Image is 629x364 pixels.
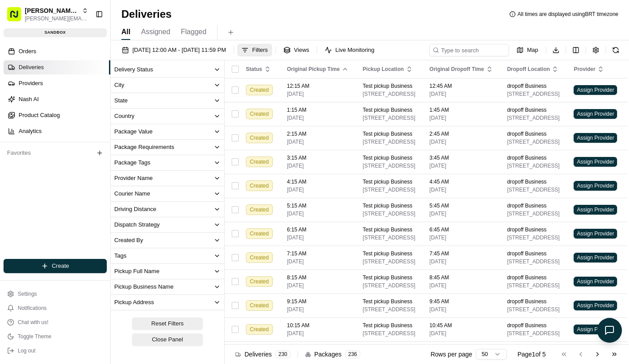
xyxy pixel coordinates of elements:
span: [STREET_ADDRESS] [507,162,560,169]
div: Courier Name [114,190,150,198]
div: Tags [114,252,126,260]
div: 230 [275,350,290,358]
span: [DATE] [78,161,97,168]
span: dropoff Business [507,298,547,305]
span: [STREET_ADDRESS] [363,186,415,193]
span: [PERSON_NAME] [27,137,72,145]
span: Test pickup Business [363,250,412,257]
button: Start new chat [151,87,161,98]
span: [DATE] [430,234,493,241]
div: Pickup Address [114,298,154,306]
img: 4988371391238_9404d814bf3eb2409008_72.png [19,85,35,101]
span: Test pickup Business [363,202,412,209]
span: [DATE] [430,330,493,337]
div: Favorites [4,146,107,160]
span: 5:15 AM [287,202,349,209]
span: Pickup Location [363,66,404,73]
button: Reset Filters [132,317,203,330]
div: Provider Name [114,174,153,182]
button: [PERSON_NAME] Org[PERSON_NAME][EMAIL_ADDRESS][DOMAIN_NAME] [4,4,92,25]
button: Delivery Status [111,62,224,77]
span: [STREET_ADDRESS] [507,90,560,98]
a: 📗Knowledge Base [5,195,71,211]
span: dropoff Business [507,202,547,209]
div: Start new chat [40,85,145,94]
div: State [114,97,128,105]
span: [STREET_ADDRESS] [507,210,560,217]
div: 💻 [75,199,82,206]
span: [STREET_ADDRESS] [363,282,415,289]
button: [PERSON_NAME] Org [25,6,78,15]
span: [DATE] [430,138,493,145]
img: Mariam Aslam [9,129,23,143]
span: Provider [574,66,595,73]
span: dropoff Business [507,274,547,281]
span: 2:15 AM [287,130,349,137]
button: State [111,93,224,108]
span: Toggle Theme [18,333,51,340]
span: All times are displayed using BRT timezone [517,11,618,18]
span: Views [294,46,309,54]
span: 7:15 AM [287,250,349,257]
span: Test pickup Business [363,82,412,90]
span: Assign Provider [574,325,617,334]
span: [STREET_ADDRESS] [507,138,560,145]
input: Clear [23,57,146,67]
span: [STREET_ADDRESS] [363,306,415,313]
span: Test pickup Business [363,322,412,329]
span: Assign Provider [574,277,617,286]
div: Pickup Full Name [114,267,159,275]
button: Open chat [597,318,622,343]
span: Test pickup Business [363,178,412,185]
a: Deliveries [4,60,110,74]
span: [STREET_ADDRESS] [363,234,415,241]
span: Assign Provider [574,205,617,215]
span: dropoff Business [507,322,547,329]
span: Notifications [18,305,47,312]
span: [DATE] [287,186,349,193]
button: Views [280,44,313,56]
span: Test pickup Business [363,154,412,161]
div: We're available if you need us! [40,94,122,101]
span: Log out [18,347,35,354]
span: Original Pickup Time [287,66,340,73]
button: Pickup Full Name [111,264,224,279]
button: [PERSON_NAME][EMAIL_ADDRESS][DOMAIN_NAME] [25,15,88,22]
div: Package Value [114,128,153,136]
input: Type to search [429,44,509,56]
span: 8:15 AM [287,274,349,281]
span: All [121,27,130,37]
span: [STREET_ADDRESS] [363,138,415,145]
span: Assign Provider [574,253,617,262]
button: Pickup Business Name [111,279,224,294]
div: Packages [305,350,361,359]
a: 💻API Documentation [71,195,146,211]
span: Map [527,46,538,54]
span: [DATE] [430,114,493,121]
span: Assign Provider [574,157,617,167]
span: Assign Provider [574,109,617,119]
div: Driving Distance [114,205,156,213]
p: Welcome 👋 [9,35,161,50]
span: [STREET_ADDRESS] [507,234,560,241]
span: 12:15 AM [287,82,349,90]
span: Analytics [19,127,42,135]
span: [DATE] [430,282,493,289]
span: [DATE] [287,114,349,121]
span: • [74,137,77,145]
span: Knowledge Base [18,198,68,207]
span: 2:45 AM [430,130,493,137]
img: 1736555255976-a54dd68f-1ca7-489b-9aae-adbdc363a1c4 [9,85,25,101]
button: Settings [4,288,107,300]
span: [STREET_ADDRESS] [507,114,560,121]
button: Tags [111,248,224,263]
span: dropoff Business [507,106,547,114]
span: 6:45 AM [430,226,493,233]
span: 8:45 AM [430,274,493,281]
span: [DATE] [287,234,349,241]
span: dropoff Business [507,154,547,161]
span: [STREET_ADDRESS] [363,114,415,121]
span: dropoff Business [507,226,547,233]
div: 📗 [9,199,16,206]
